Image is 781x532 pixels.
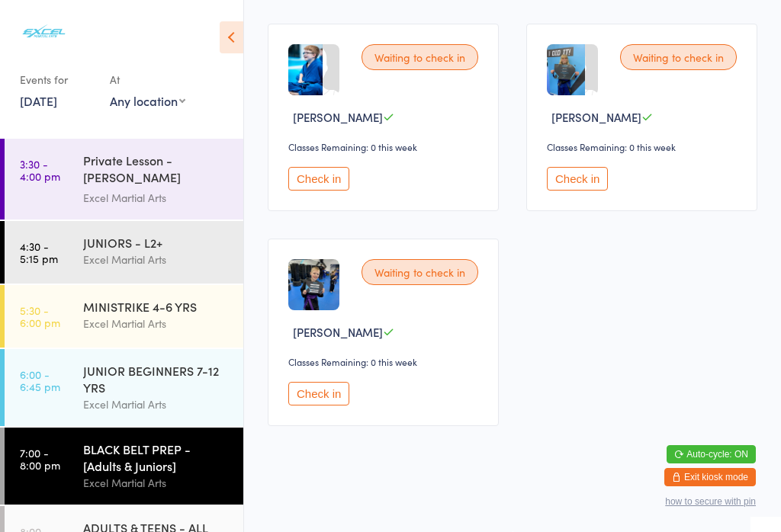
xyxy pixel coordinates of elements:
img: Excel Martial Arts [15,11,72,52]
div: At [110,67,185,92]
div: BLACK BELT PREP - [Adults & Juniors] [83,441,230,474]
div: Excel Martial Arts [83,189,230,207]
a: 3:30 -4:00 pmPrivate Lesson - [PERSON_NAME][GEOGRAPHIC_DATA]Excel Martial Arts [5,139,243,220]
div: Classes Remaining: 0 this week [547,140,741,153]
time: 3:30 - 4:00 pm [20,158,60,182]
a: 4:30 -5:15 pmJUNIORS - L2+Excel Martial Arts [5,221,243,284]
button: Check in [288,167,349,191]
div: Excel Martial Arts [83,474,230,492]
div: MINISTRIKE 4-6 YRS [83,298,230,315]
time: 5:30 - 6:00 pm [20,304,60,328]
div: Waiting to check in [362,259,478,285]
button: how to secure with pin [665,496,756,507]
button: Auto-cycle: ON [667,445,756,463]
button: Check in [288,382,349,405]
time: 7:00 - 8:00 pm [20,447,60,471]
div: Events for [20,67,95,92]
img: image1601900118.png [547,44,585,95]
div: Classes Remaining: 0 this week [288,355,483,368]
time: 6:00 - 6:45 pm [20,368,60,393]
div: Excel Martial Arts [83,315,230,332]
img: image1644698039.png [288,259,339,310]
a: [DATE] [20,92,57,109]
div: Any location [110,92,185,109]
span: [PERSON_NAME] [551,109,641,125]
time: 4:30 - 5:15 pm [20,240,58,264]
div: Classes Remaining: 0 this week [288,140,483,153]
span: [PERSON_NAME] [293,109,383,125]
div: JUNIOR BEGINNERS 7-12 YRS [83,362,230,396]
div: Waiting to check in [362,44,478,70]
a: 7:00 -8:00 pmBLACK BELT PREP - [Adults & Juniors]Excel Martial Arts [5,428,243,505]
div: Excel Martial Arts [83,251,230,268]
span: [PERSON_NAME] [293,324,383,340]
div: JUNIORS - L2+ [83,234,230,251]
div: Excel Martial Arts [83,396,230,413]
div: Waiting to check in [620,44,737,70]
img: image1606408775.png [288,44,323,95]
a: 6:00 -6:45 pmJUNIOR BEGINNERS 7-12 YRSExcel Martial Arts [5,349,243,426]
div: Private Lesson - [PERSON_NAME][GEOGRAPHIC_DATA] [83,152,230,189]
button: Exit kiosk mode [664,468,756,486]
button: Check in [547,167,608,191]
a: 5:30 -6:00 pmMINISTRIKE 4-6 YRSExcel Martial Arts [5,285,243,348]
